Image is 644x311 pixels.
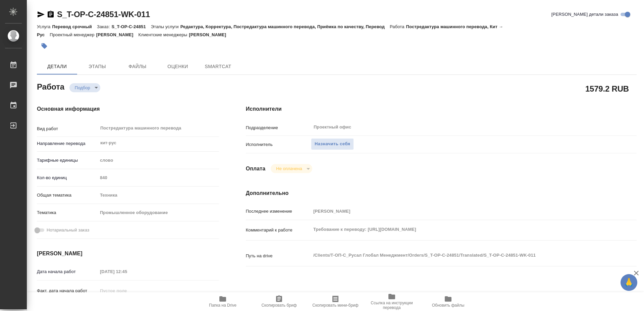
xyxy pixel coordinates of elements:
span: Назначить себя [315,140,350,148]
span: Файлы [121,62,154,71]
input: Пустое поле [98,286,156,296]
p: Проектный менеджер [50,32,96,37]
p: Тематика [37,209,98,216]
span: Обновить файлы [432,303,465,308]
p: Заказ: [97,24,111,29]
div: Подбор [271,164,312,173]
textarea: /Clients/Т-ОП-С_Русал Глобал Менеджмент/Orders/S_T-OP-C-24851/Translated/S_T-OP-C-24851-WK-011 [311,250,604,261]
input: Пустое поле [98,173,219,183]
p: Кол-во единиц [37,174,98,181]
h2: 1579.2 RUB [585,83,629,94]
h4: Основная информация [37,105,219,113]
p: Вид работ [37,125,98,132]
p: Перевод срочный [52,24,97,29]
h4: Исполнители [246,105,637,113]
p: [PERSON_NAME] [189,32,231,37]
button: Скопировать бриф [251,292,307,311]
p: Услуга [37,24,52,29]
div: Промышленное оборудование [98,207,219,218]
button: Скопировать мини-бриф [307,292,364,311]
span: Детали [41,62,73,71]
h4: Дополнительно [246,189,637,197]
p: Этапы услуги [151,24,180,29]
textarea: Требование к переводу: [URL][DOMAIN_NAME] [311,224,604,235]
p: Дата начала работ [37,268,98,275]
p: Путь на drive [246,253,311,259]
p: Редактура, Корректура, Постредактура машинного перевода, Приёмка по качеству, Перевод [180,24,390,29]
p: Последнее изменение [246,208,311,215]
button: 🙏 [621,274,637,291]
input: Пустое поле [98,267,156,276]
p: Исполнитель [246,141,311,148]
p: Подразделение [246,124,311,131]
span: Нотариальный заказ [47,227,89,234]
button: Скопировать ссылку [47,10,55,18]
button: Добавить тэг [37,39,52,53]
span: SmartCat [202,62,234,71]
div: Подбор [69,83,100,92]
p: Работа [390,24,406,29]
button: Подбор [73,85,92,91]
button: Не оплачена [274,166,304,171]
span: Скопировать мини-бриф [312,303,358,308]
span: Оценки [162,62,194,71]
p: S_T-OP-C-24851 [111,24,151,29]
h4: [PERSON_NAME] [37,250,219,258]
p: Направление перевода [37,140,98,147]
p: Комментарий к работе [246,227,311,234]
span: Этапы [81,62,113,71]
span: [PERSON_NAME] детали заказа [551,11,618,18]
p: Клиентские менеджеры [139,32,189,37]
a: S_T-OP-C-24851-WK-011 [57,10,150,19]
p: Факт. дата начала работ [37,288,98,294]
p: Тарифные единицы [37,157,98,164]
span: Папка на Drive [209,303,236,308]
button: Обновить файлы [420,292,476,311]
input: Пустое поле [311,206,604,216]
p: [PERSON_NAME] [96,32,139,37]
span: Ссылка на инструкции перевода [368,301,416,310]
button: Ссылка на инструкции перевода [364,292,420,311]
div: Техника [98,190,219,201]
button: Скопировать ссылку для ЯМессенджера [37,10,45,18]
span: 🙏 [623,275,635,290]
span: Скопировать бриф [261,303,297,308]
p: Общая тематика [37,192,98,199]
button: Назначить себя [311,138,354,150]
button: Папка на Drive [195,292,251,311]
h2: Работа [37,80,64,92]
h4: Оплата [246,165,266,173]
div: слово [98,155,219,166]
